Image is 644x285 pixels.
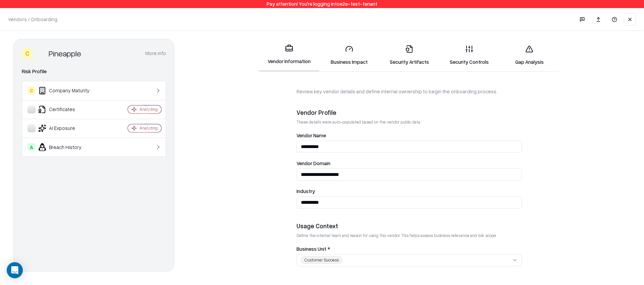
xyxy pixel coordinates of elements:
[297,133,522,138] label: Vendor Name
[28,124,108,132] div: AI Exposure
[259,39,319,72] a: Vendor Information
[297,222,522,230] div: Usage Context
[297,189,522,194] label: Industry
[28,105,108,113] div: Certificates
[301,256,342,264] div: Customer Success
[499,40,559,71] a: Gap Analysis
[28,143,36,151] div: A
[297,254,522,266] button: Customer Success
[319,40,379,71] a: Business Impact
[49,48,81,59] div: Pineapple
[140,125,158,131] div: Analyzing
[22,48,33,59] div: C
[28,87,36,95] div: C
[28,143,108,151] div: Breach History
[297,119,522,125] p: These details were auto-populated based on the vendor public data
[297,274,522,279] label: What type of service does the vendor provide? *
[22,67,166,76] div: Risk Profile
[145,47,166,59] button: More info
[297,88,522,95] p: Review key vendor details and define internal ownership to begin the onboarding process.
[35,48,46,59] img: Pineapple
[379,40,439,71] a: Security Artifacts
[297,233,522,238] p: Define the internal team and reason for using this vendor. This helps assess business relevance a...
[7,262,23,278] div: Open Intercom Messenger
[28,87,108,95] div: Company Maturity
[8,16,57,23] p: Vendors / Onboarding
[140,106,158,112] div: Analyzing
[297,161,522,166] label: Vendor Domain
[297,246,522,251] label: Business Unit *
[297,108,522,116] div: Vendor Profile
[439,40,499,71] a: Security Controls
